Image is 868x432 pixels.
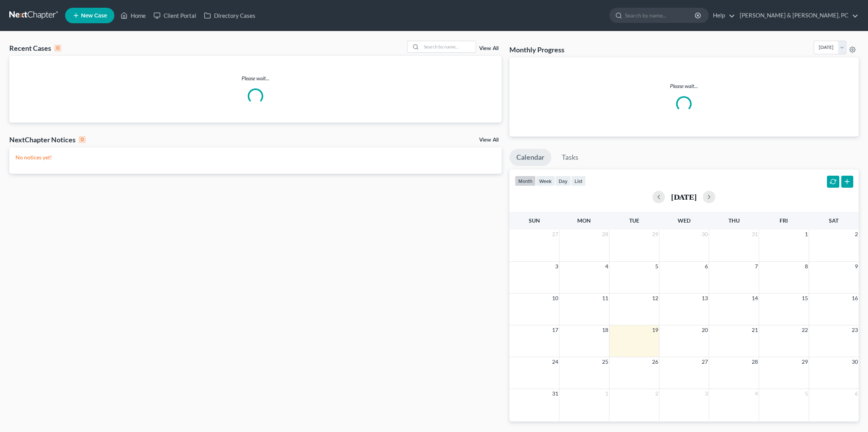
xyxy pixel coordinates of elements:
button: week [536,176,555,186]
span: 30 [851,357,859,366]
div: 0 [54,45,61,52]
span: 13 [701,294,709,303]
span: 28 [601,230,609,239]
span: 12 [651,294,659,303]
span: 20 [701,325,709,335]
span: 5 [804,389,809,398]
span: 14 [751,294,759,303]
span: 18 [601,325,609,335]
span: 6 [854,389,859,398]
button: list [571,176,586,186]
input: Search by name... [421,41,476,52]
h3: Monthly Progress [509,45,564,54]
span: 2 [654,389,659,398]
span: 27 [701,357,709,366]
span: 6 [704,262,709,271]
span: 28 [751,357,759,366]
span: 25 [601,357,609,366]
span: 26 [651,357,659,366]
a: Tasks [555,149,585,166]
span: Thu [728,217,740,224]
span: 1 [604,389,609,398]
span: 3 [704,389,709,398]
p: Please wait... [9,74,502,82]
p: No notices yet! [16,154,495,161]
span: 29 [651,230,659,239]
div: NextChapter Notices [9,135,86,144]
span: 15 [801,294,809,303]
a: Directory Cases [200,9,259,22]
span: 21 [751,325,759,335]
span: 2 [854,230,859,239]
span: 4 [604,262,609,271]
span: New Case [81,13,107,19]
span: 29 [801,357,809,366]
span: 4 [754,389,759,398]
a: Home [117,9,150,22]
span: 23 [851,325,859,335]
a: Help [709,9,735,22]
span: 9 [854,262,859,271]
span: 24 [551,357,559,366]
button: day [555,176,571,186]
a: [PERSON_NAME] & [PERSON_NAME], PC [736,9,858,22]
span: 19 [651,325,659,335]
span: 31 [551,389,559,398]
span: 31 [751,230,759,239]
p: Please wait... [516,82,852,90]
span: 1 [804,230,809,239]
span: 16 [851,294,859,303]
input: Search by name... [625,8,696,22]
span: 11 [601,294,609,303]
span: 3 [554,262,559,271]
span: Mon [577,217,591,224]
span: 22 [801,325,809,335]
span: 17 [551,325,559,335]
a: View All [479,46,499,51]
span: 10 [551,294,559,303]
span: 8 [804,262,809,271]
div: 0 [79,136,86,143]
a: Client Portal [150,9,200,22]
span: Sat [829,217,839,224]
span: 7 [754,262,759,271]
span: Fri [780,217,788,224]
span: Tue [629,217,639,224]
a: Calendar [509,149,551,166]
button: month [515,176,536,186]
span: Wed [678,217,690,224]
span: 27 [551,230,559,239]
span: Sun [529,217,540,224]
a: View All [479,137,499,143]
span: 30 [701,230,709,239]
span: 5 [654,262,659,271]
div: Recent Cases [9,43,61,53]
h2: [DATE] [671,193,697,201]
